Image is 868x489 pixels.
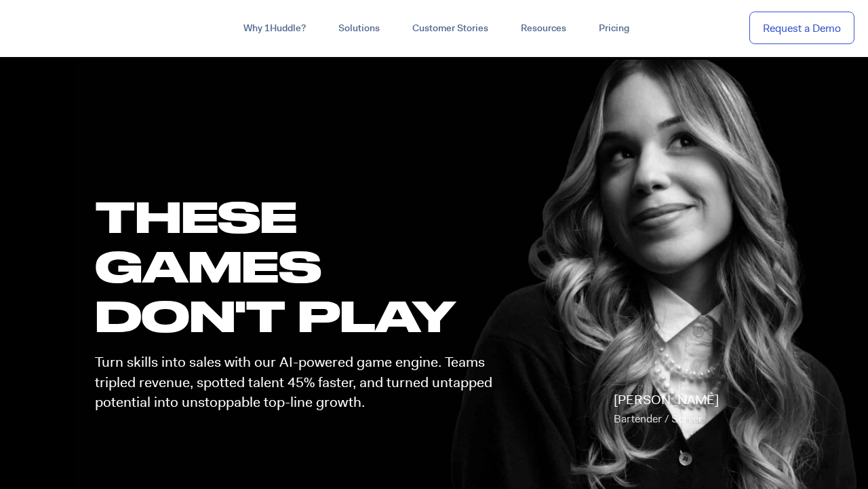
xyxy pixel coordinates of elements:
a: Request a Demo [749,12,854,45]
a: Pricing [583,16,646,41]
img: ... [14,15,111,41]
a: Resources [505,16,583,41]
a: Solutions [322,16,396,41]
a: Why 1Huddle? [227,16,322,41]
a: Customer Stories [396,16,505,41]
p: Turn skills into sales with our AI-powered game engine. Teams tripled revenue, spotted talent 45%... [95,352,505,412]
span: Bartender / Server [614,412,703,426]
p: [PERSON_NAME] [614,391,719,429]
h1: these GAMES DON'T PLAY [95,192,505,341]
